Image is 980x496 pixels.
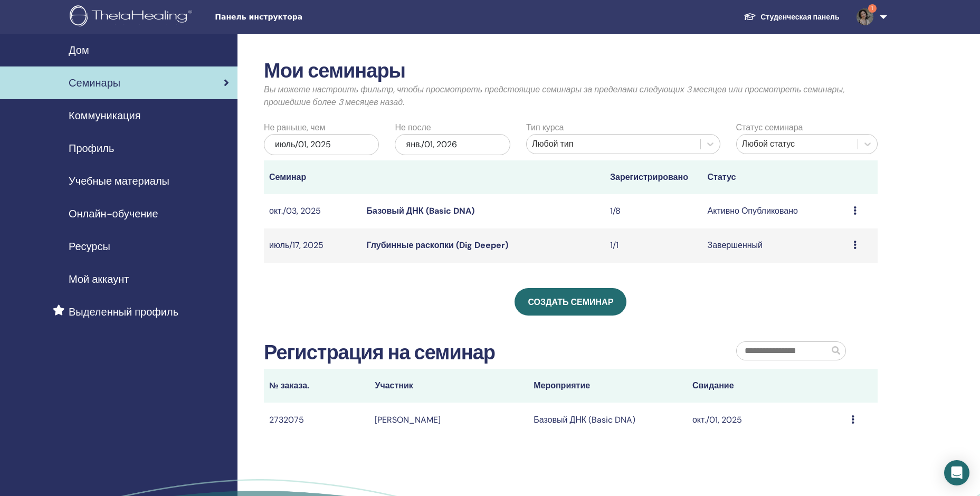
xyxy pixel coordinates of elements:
[69,173,169,189] span: Учебные материалы
[69,42,89,58] span: Дом
[70,5,196,29] img: logo.png
[532,138,695,150] div: Любой тип
[369,369,528,403] th: Участник
[264,160,361,194] th: Семинар
[605,160,702,194] th: Зарегистрировано
[264,134,379,155] div: июль/01, 2025
[215,12,373,23] span: Панель инструктора
[69,271,129,287] span: Мой аккаунт
[69,239,110,254] span: Ресурсы
[742,138,852,150] div: Любой статус
[528,297,613,308] span: Создать семинар
[264,59,878,83] h2: Мои семинары
[687,403,846,437] td: окт./01, 2025
[367,240,508,251] a: Глубинные раскопки (Dig Deeper)
[69,75,120,91] span: Семинары
[69,304,178,320] span: Выделенный профиль
[369,403,528,437] td: [PERSON_NAME]
[528,403,687,437] td: Базовый ДНК (Basic DNA)
[702,194,849,228] td: Активно Опубликовано
[702,160,849,194] th: Статус
[367,205,474,216] a: Базовый ДНК (Basic DNA)
[264,403,369,437] td: 2732075
[687,369,846,403] th: Свидание
[528,369,687,403] th: Мероприятие
[264,121,325,134] label: Не раньше, чем
[735,7,848,27] a: Студенческая панель
[264,341,495,365] h2: Регистрация на семинар
[605,194,702,228] td: 1/8
[736,121,803,134] label: Статус семинара
[857,8,873,25] img: default.jpg
[868,4,877,13] span: 1
[526,121,564,134] label: Тип курса
[264,369,369,403] th: № заказа.
[264,228,361,263] td: июль/17, 2025
[264,83,878,109] p: Вы можете настроить фильтр, чтобы просмотреть предстоящие семинары за пределами следующих 3 месяц...
[69,108,140,123] span: Коммуникация
[395,121,431,134] label: Не после
[69,206,158,222] span: Онлайн-обучение
[515,288,626,316] a: Создать семинар
[944,460,969,485] div: Open Intercom Messenger
[264,194,361,228] td: окт./03, 2025
[702,228,849,263] td: Завершенный
[395,134,510,155] div: янв./01, 2026
[605,228,702,263] td: 1/1
[744,12,756,21] img: graduation-cap-white.svg
[69,140,114,156] span: Профиль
